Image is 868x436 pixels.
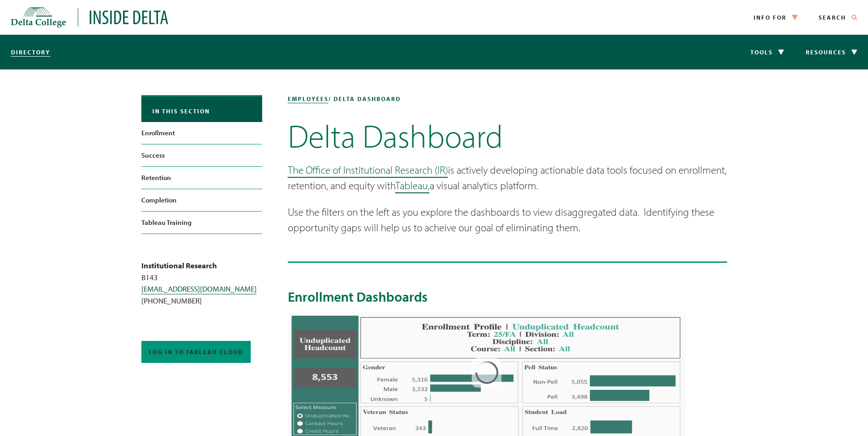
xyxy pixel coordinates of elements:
a: Tableau, [395,179,430,192]
a: The Office of Institutional Research (IR) [288,163,448,176]
a: Log in to Tableau Cloud [141,341,251,363]
strong: Institutional Research [141,261,217,270]
button: In this section [141,96,262,122]
span: Log in to Tableau Cloud [149,348,243,356]
a: Success [141,144,262,166]
a: Completion [141,189,262,211]
a: Retention [141,167,262,189]
button: Tools [739,35,795,69]
svg: Loading... [470,356,503,389]
button: Resources [795,35,868,69]
p: is actively developing actionable data tools focused on enrollment, retention, and equity with a ... [288,162,727,194]
span: [PHONE_NUMBER] [141,296,202,305]
h1: Delta Dashboard [288,121,727,151]
a: Enrollment [141,122,262,144]
span: / Delta Dashboard [329,95,401,102]
a: [EMAIL_ADDRESS][DOMAIN_NAME] [141,284,257,293]
p: Use the filters on the left as you explore the dashboards to view disaggregated data. Identifying... [288,204,727,236]
h2: Enrollment Dashboards [288,288,727,305]
a: Directory [11,48,50,56]
span: B143 [141,272,158,282]
a: employees [288,95,329,102]
a: Tableau Training [141,212,262,234]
